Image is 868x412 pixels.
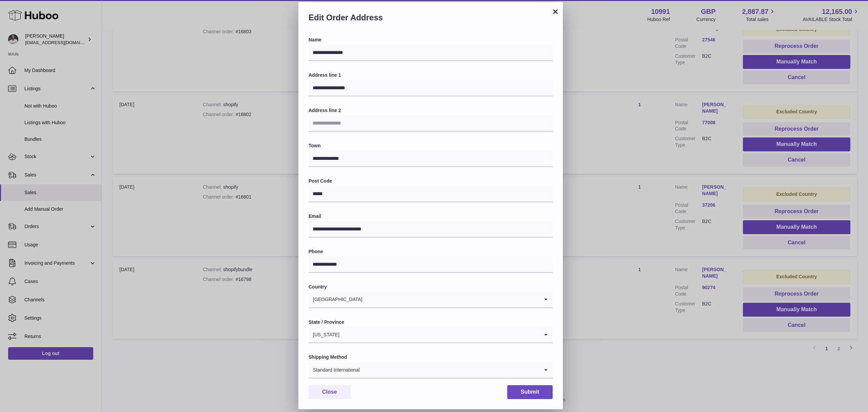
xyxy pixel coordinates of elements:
h2: Edit Order Address [309,12,553,26]
label: Country [309,284,553,290]
input: Search for option [340,327,539,342]
label: Shipping Method [309,354,553,360]
label: Phone [309,248,553,255]
div: Search for option [309,327,553,343]
button: × [551,7,559,16]
label: Address line 2 [309,107,553,114]
div: Search for option [309,362,553,378]
label: Town [309,143,553,149]
label: State / Province [309,319,553,325]
label: Post Code [309,178,553,184]
button: Close [309,385,351,399]
span: [US_STATE] [309,327,340,342]
label: Address line 1 [309,72,553,78]
button: Submit [507,385,553,399]
div: Search for option [309,292,553,308]
span: [GEOGRAPHIC_DATA] [309,292,363,307]
input: Search for option [360,362,539,378]
span: Standard International [309,362,360,378]
label: Email [309,213,553,220]
label: Name [309,37,553,43]
input: Search for option [363,292,539,307]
